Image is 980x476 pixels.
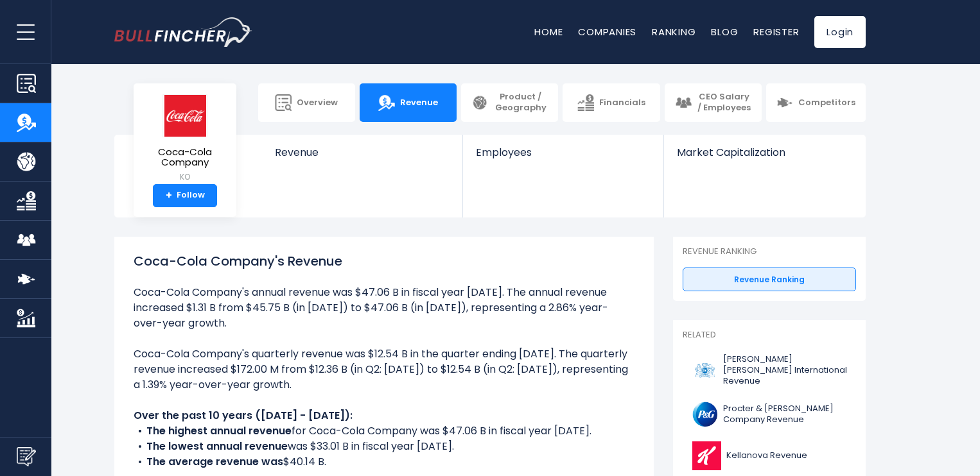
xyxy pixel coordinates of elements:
[563,83,660,122] a: Financials
[146,454,283,469] b: The average revenue was
[683,268,856,292] a: Revenue Ranking
[262,135,463,180] a: Revenue
[258,83,355,122] a: Overview
[664,135,864,180] a: Market Capitalization
[134,285,634,331] li: Coca-Cola Company's annual revenue was $47.06 B in fiscal year [DATE]. The annual revenue increas...
[400,98,438,108] span: Revenue
[143,94,227,184] a: Coca-Cola Company KO
[665,83,762,122] a: CEO Salary / Employees
[166,190,172,201] strong: +
[697,92,751,114] span: CEO Salary / Employees
[134,408,353,423] b: Over the past 10 years ([DATE] - [DATE]):
[683,246,856,257] p: Revenue Ranking
[578,25,636,38] a: Companies
[814,16,866,48] a: Login
[134,454,634,470] li: $40.14 B.
[297,98,338,108] span: Overview
[493,92,548,114] span: Product / Geography
[652,25,696,38] a: Ranking
[134,439,634,454] li: was $33.01 B in fiscal year [DATE].
[683,330,856,341] p: Related
[134,346,634,393] li: Coca-Cola Company's quarterly revenue was $12.54 B in the quarter ending [DATE]. The quarterly re...
[476,146,650,158] span: Employees
[275,146,450,158] span: Revenue
[114,17,252,47] img: bullfincher logo
[766,83,866,122] a: Competitors
[690,356,719,385] img: PM logo
[463,135,663,180] a: Employees
[683,438,856,473] a: Kellanova Revenue
[134,423,634,439] li: for Coca-Cola Company was $47.06 B in fiscal year [DATE].
[753,25,799,38] a: Register
[599,98,645,108] span: Financials
[144,147,226,168] span: Coca-Cola Company
[690,400,719,429] img: PG logo
[134,251,634,271] h1: Coca-Cola Company's Revenue
[534,25,563,38] a: Home
[153,184,217,207] a: +Follow
[683,351,856,390] a: [PERSON_NAME] [PERSON_NAME] International Revenue
[146,439,288,454] b: The lowest annual revenue
[146,423,292,438] b: The highest annual revenue
[683,396,856,432] a: Procter & [PERSON_NAME] Company Revenue
[114,17,252,47] a: Go to homepage
[461,83,558,122] a: Product / Geography
[144,171,226,183] small: KO
[360,83,457,122] a: Revenue
[677,146,852,158] span: Market Capitalization
[798,98,855,108] span: Competitors
[690,441,722,470] img: K logo
[711,25,738,38] a: Blog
